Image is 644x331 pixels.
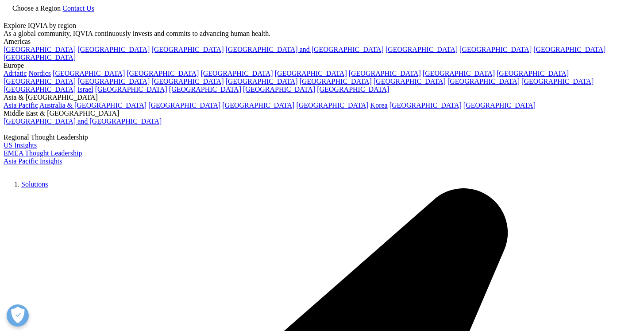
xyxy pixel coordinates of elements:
[275,70,347,77] a: [GEOGRAPHIC_DATA]
[4,86,76,93] a: [GEOGRAPHIC_DATA]
[370,101,388,109] a: Korea
[4,141,37,149] a: US Insights
[533,46,605,53] a: [GEOGRAPHIC_DATA]
[77,86,93,93] a: Israel
[4,157,62,165] a: Asia Pacific Insights
[4,54,76,61] a: [GEOGRAPHIC_DATA]
[95,86,167,93] a: [GEOGRAPHIC_DATA]
[21,180,48,188] a: Solutions
[39,101,147,109] a: Australia & [GEOGRAPHIC_DATA]
[243,86,315,93] a: [GEOGRAPHIC_DATA]
[169,86,241,93] a: [GEOGRAPHIC_DATA]
[389,101,462,109] a: [GEOGRAPHIC_DATA]
[62,4,94,12] a: Contact Us
[386,46,458,53] a: [GEOGRAPHIC_DATA]
[77,46,150,53] a: [GEOGRAPHIC_DATA]
[317,86,389,93] a: [GEOGRAPHIC_DATA]
[521,78,594,85] a: [GEOGRAPHIC_DATA]
[222,101,294,109] a: [GEOGRAPHIC_DATA]
[77,78,150,85] a: [GEOGRAPHIC_DATA]
[28,70,51,77] a: Nordics
[459,46,532,53] a: [GEOGRAPHIC_DATA]
[349,70,421,77] a: [GEOGRAPHIC_DATA]
[4,22,640,30] div: Explore IQVIA by region
[4,30,640,38] div: As a global community, IQVIA continuously invests and commits to advancing human health.
[4,62,640,70] div: Europe
[151,78,224,85] a: [GEOGRAPHIC_DATA]
[423,70,495,77] a: [GEOGRAPHIC_DATA]
[4,78,76,85] a: [GEOGRAPHIC_DATA]
[4,133,640,141] div: Regional Thought Leadership
[4,101,38,109] a: Asia Pacific
[4,46,76,53] a: [GEOGRAPHIC_DATA]
[127,70,199,77] a: [GEOGRAPHIC_DATA]
[4,93,640,101] div: Asia & [GEOGRAPHIC_DATA]
[12,4,61,12] span: Choose a Region
[4,38,640,46] div: Americas
[447,78,520,85] a: [GEOGRAPHIC_DATA]
[225,46,383,53] a: [GEOGRAPHIC_DATA] and [GEOGRAPHIC_DATA]
[374,78,446,85] a: [GEOGRAPHIC_DATA]
[148,101,220,109] a: [GEOGRAPHIC_DATA]
[4,109,640,117] div: Middle East & [GEOGRAPHIC_DATA]
[7,304,29,327] button: Open Preferences
[225,78,297,85] a: [GEOGRAPHIC_DATA]
[463,101,536,109] a: [GEOGRAPHIC_DATA]
[300,78,372,85] a: [GEOGRAPHIC_DATA]
[53,70,125,77] a: [GEOGRAPHIC_DATA]
[4,117,162,125] a: [GEOGRAPHIC_DATA] and [GEOGRAPHIC_DATA]
[4,149,82,157] a: EMEA Thought Leadership
[201,70,273,77] a: [GEOGRAPHIC_DATA]
[296,101,368,109] a: [GEOGRAPHIC_DATA]
[4,70,27,77] a: Adriatic
[497,70,569,77] a: [GEOGRAPHIC_DATA]
[151,46,224,53] a: [GEOGRAPHIC_DATA]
